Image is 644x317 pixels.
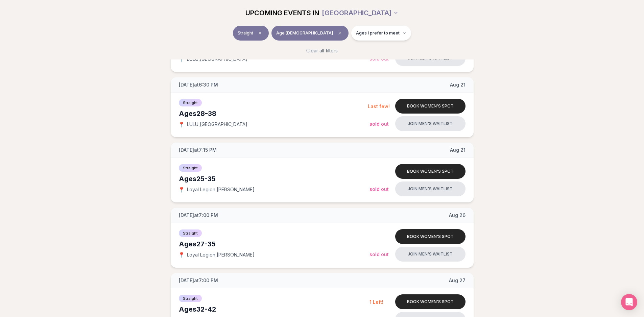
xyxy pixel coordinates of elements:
[302,43,342,58] button: Clear all filters
[336,29,344,37] span: Clear age
[450,147,466,153] span: Aug 21
[187,186,255,193] span: Loyal Legion , [PERSON_NAME]
[368,103,390,109] span: Last few!
[179,304,369,314] div: Ages 32-42
[271,26,349,41] button: Age [DEMOGRAPHIC_DATA]Clear age
[276,30,333,36] span: Age [DEMOGRAPHIC_DATA]
[179,122,184,127] span: 📍
[395,164,466,179] button: Book women's spot
[395,99,466,114] button: Book women's spot
[187,251,255,258] span: Loyal Legion , [PERSON_NAME]
[179,239,369,249] div: Ages 27-35
[369,186,389,192] span: Sold Out
[179,147,217,153] span: [DATE] at 7:15 PM
[179,295,202,302] span: Straight
[179,174,369,184] div: Ages 25-35
[245,8,319,18] span: UPCOMING EVENTS IN
[256,29,264,37] span: Clear event type filter
[449,277,466,284] span: Aug 27
[449,212,466,219] span: Aug 26
[179,109,368,118] div: Ages 28-38
[395,181,466,196] button: Join men's waitlist
[395,229,466,244] button: Book women's spot
[369,299,383,305] span: 1 Left!
[179,277,218,284] span: [DATE] at 7:00 PM
[395,116,466,131] button: Join men's waitlist
[450,81,466,88] span: Aug 21
[621,294,637,310] div: Open Intercom Messenger
[322,5,399,20] button: [GEOGRAPHIC_DATA]
[179,56,184,62] span: 📍
[395,294,466,309] button: Book women's spot
[369,251,389,257] span: Sold Out
[238,30,253,36] span: Straight
[179,212,218,219] span: [DATE] at 7:00 PM
[187,121,247,128] span: LULU , [GEOGRAPHIC_DATA]
[179,99,202,106] span: Straight
[369,121,389,127] span: Sold Out
[351,26,411,41] button: Ages I prefer to meet
[233,26,269,41] button: StraightClear event type filter
[356,30,400,36] span: Ages I prefer to meet
[179,164,202,172] span: Straight
[179,81,218,88] span: [DATE] at 6:30 PM
[179,229,202,237] span: Straight
[395,247,466,262] button: Join men's waitlist
[179,252,184,258] span: 📍
[179,187,184,192] span: 📍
